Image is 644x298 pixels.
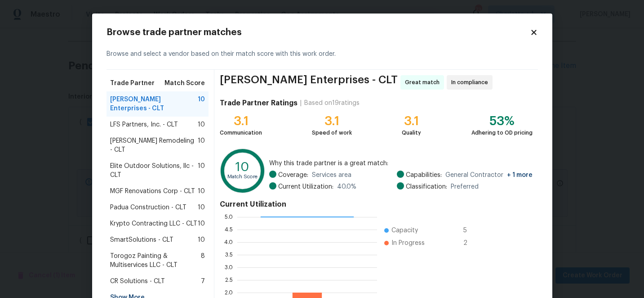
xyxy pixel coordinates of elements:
div: Quality [402,128,421,137]
span: 7 [201,277,205,286]
span: General Contractor [445,171,533,180]
text: 3.0 [225,265,233,270]
div: | [298,99,304,108]
span: 2 [463,239,478,248]
span: Match Score [164,79,205,88]
div: 53% [471,117,533,126]
span: In compliance [451,78,492,87]
span: CR Solutions - CLT [110,277,165,286]
span: Trade Partner [110,79,155,88]
span: 10 [198,136,205,154]
h4: Trade Partner Ratings [220,99,298,108]
span: Krypto Contracting LLC - CLT [110,219,197,228]
span: 10 [198,95,205,113]
h4: Current Utilization [220,200,532,209]
span: MGF Renovations Corp - CLT [110,187,195,196]
span: [PERSON_NAME] Enterprises - CLT [110,95,198,113]
text: 4.5 [225,227,233,232]
div: Browse and select a vendor based on their match score with this work order. [107,39,538,70]
span: 10 [198,235,205,244]
div: 3.1 [402,117,421,126]
text: 2.5 [225,277,233,283]
span: 8 [201,252,205,270]
span: Great match [405,78,443,87]
div: Communication [220,128,262,137]
span: Current Utilization: [278,182,333,191]
span: SmartSolutions - CLT [110,235,173,244]
div: Adhering to OD pricing [471,128,533,137]
span: Coverage: [278,171,308,180]
text: 5.0 [225,214,233,220]
text: 2.0 [225,290,233,295]
span: Classification: [406,182,447,191]
h2: Browse trade partner matches [107,28,530,37]
text: Match Score [228,174,258,179]
span: Services area [312,171,351,180]
div: Speed of work [312,128,352,137]
span: Why this trade partner is a great match: [269,159,533,168]
span: LFS Partners, Inc. - CLT [110,120,178,129]
span: Torogoz Painting & Multiservices LLC - CLT [110,252,201,270]
span: Capabilities: [406,171,442,180]
span: In Progress [391,239,425,248]
text: 10 [236,161,250,173]
span: 10 [198,187,205,196]
span: 10 [198,120,205,129]
div: 3.1 [220,117,262,126]
span: Capacity [391,226,418,235]
div: 3.1 [312,117,352,126]
span: 10 [198,219,205,228]
span: Preferred [451,182,479,191]
text: 4.0 [224,239,233,245]
span: 40.0 % [337,182,356,191]
div: Based on 19 ratings [304,99,360,108]
text: 3.5 [225,252,233,257]
span: 10 [198,162,205,180]
span: [PERSON_NAME] Enterprises - CLT [220,75,398,90]
span: [PERSON_NAME] Remodeling - CLT [110,136,198,154]
span: 10 [198,203,205,212]
span: 5 [463,226,478,235]
span: + 1 more [507,172,533,178]
span: Elite Outdoor Solutions, llc - CLT [110,162,198,180]
span: Padua Construction - CLT [110,203,187,212]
